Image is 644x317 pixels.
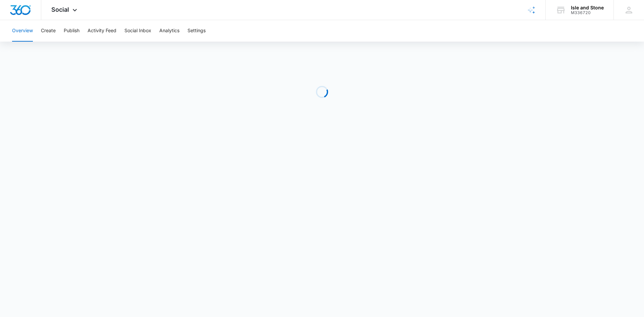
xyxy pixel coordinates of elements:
button: Analytics [159,20,179,42]
button: Activity Feed [88,20,116,42]
button: Settings [187,20,206,42]
span: Social [51,6,69,13]
button: Overview [12,20,33,42]
div: account id [571,10,604,15]
div: account name [571,5,604,10]
button: Social Inbox [124,20,151,42]
button: Publish [64,20,79,42]
button: Create [41,20,56,42]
